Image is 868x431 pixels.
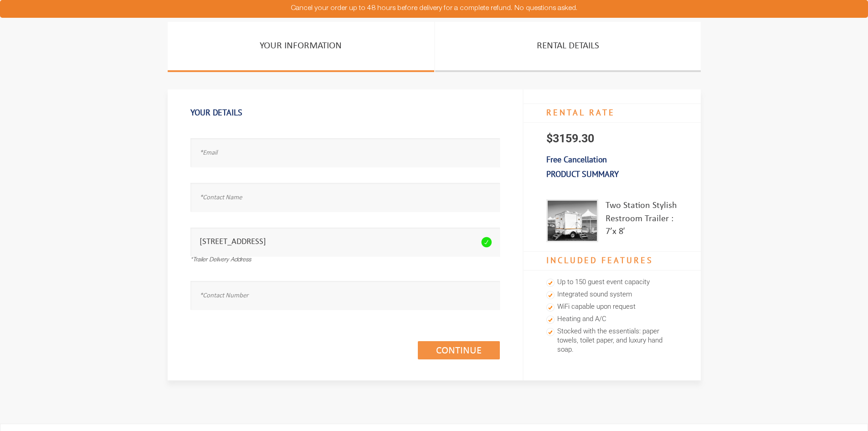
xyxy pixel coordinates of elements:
a: Rental Details [435,22,701,72]
h4: RENTAL RATE [524,104,701,123]
input: *Trailer Delivery Address [190,228,500,256]
h3: Product Summary [524,165,701,184]
input: *Contact Number [190,281,500,310]
li: Heating and A/C [546,313,678,326]
a: Your Information [168,22,434,72]
li: Integrated sound system [546,289,678,301]
h1: Your Details [190,103,500,122]
input: *Email [190,138,500,167]
div: *Trailer Delivery Address [190,256,500,265]
div: Two Station Stylish Restroom Trailer : 7’x 8′ [606,199,678,242]
b: Free Cancellation [546,154,607,165]
li: WiFi capable upon request [546,301,678,313]
li: Up to 150 guest event capacity [546,276,678,289]
p: $3159.30 [524,123,701,155]
a: Continue [418,341,500,359]
h4: Included Features [524,251,701,270]
input: *Contact Name [190,183,500,212]
li: Stocked with the essentials: paper towels, toilet paper, and luxury hand soap. [546,326,678,356]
